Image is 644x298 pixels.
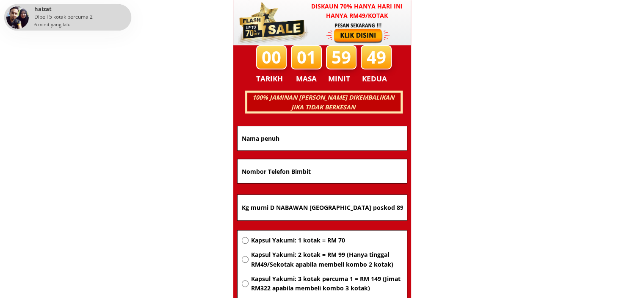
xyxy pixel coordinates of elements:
h3: Diskaun 70% hanya hari ini hanya RM49/kotak [303,2,411,21]
span: Kapsul Yakumi: 3 kotak percuma 1 = RM 149 (Jimat RM322 apabila membeli kombo 3 kotak) [251,274,402,293]
h3: KEDUA [362,73,390,85]
h3: MINIT [328,73,354,85]
span: Kapsul Yakumi: 1 kotak = RM 70 [251,236,402,245]
input: Nombor Telefon Bimbit [240,159,405,183]
input: Nama penuh [240,126,405,150]
input: Alamat [240,195,405,220]
span: Kapsul Yakumi: 2 kotak = RM 99 (Hanya tinggal RM49/Sekotak apabila membeli kombo 2 kotak) [251,250,402,269]
h3: 100% JAMINAN [PERSON_NAME] DIKEMBALIKAN JIKA TIDAK BERKESAN [246,93,400,112]
h3: MASA [292,73,321,85]
h3: TARIKH [256,73,292,85]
